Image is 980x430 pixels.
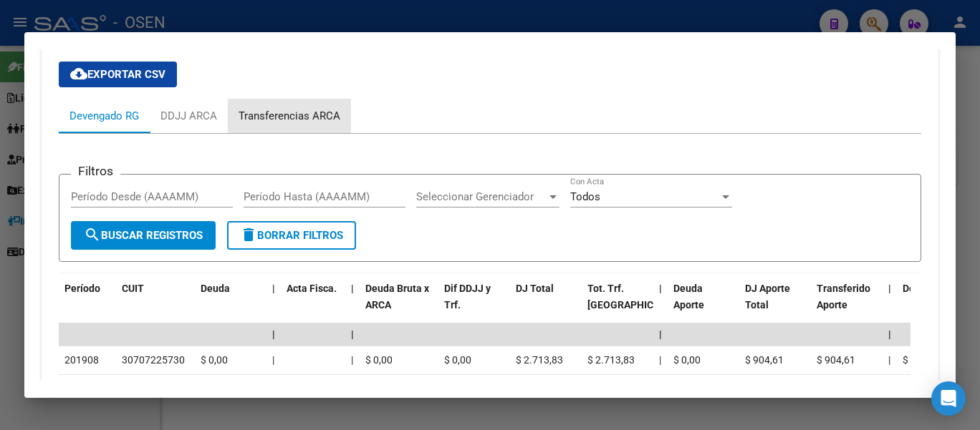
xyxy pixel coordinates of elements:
span: $ 2.713,83 [587,354,635,366]
span: Deuda Aporte [673,283,704,311]
datatable-header-cell: Tot. Trf. Bruto [582,273,653,336]
span: Deuda Bruta x ARCA [365,283,429,311]
datatable-header-cell: | [345,273,360,336]
span: $ 0,00 [444,354,471,366]
datatable-header-cell: Período [59,273,116,336]
datatable-header-cell: Dif DDJJ y Trf. [438,273,510,336]
span: | [888,354,890,366]
button: Exportar CSV [59,62,177,87]
span: $ 0,00 [903,354,930,366]
datatable-header-cell: | [653,273,668,336]
span: $ 0,00 [673,354,701,366]
div: 30707225730 [122,352,185,368]
datatable-header-cell: Deuda [195,273,266,336]
datatable-header-cell: Deuda Contr. [897,273,969,336]
span: Buscar Registros [84,229,203,242]
datatable-header-cell: DJ Aporte Total [739,273,811,336]
span: $ 2.713,83 [516,354,563,366]
h3: Filtros [71,163,120,179]
mat-icon: delete [240,226,257,243]
div: Open Intercom Messenger [931,381,966,416]
span: | [888,328,891,340]
span: DJ Total [516,283,554,294]
span: Tot. Trf. [GEOGRAPHIC_DATA] [587,283,685,311]
span: | [351,283,354,294]
div: Devengado RG [69,108,139,124]
span: Exportar CSV [70,68,165,81]
span: Deuda [201,283,230,294]
span: Borrar Filtros [240,229,343,242]
div: DDJJ ARCA [160,108,217,124]
span: | [659,354,661,366]
span: | [659,328,662,340]
span: | [272,283,275,294]
span: | [351,328,354,340]
datatable-header-cell: Deuda Aporte [668,273,739,336]
div: Transferencias ARCA [239,108,340,124]
span: DJ Aporte Total [745,283,790,311]
datatable-header-cell: CUIT [116,273,195,336]
div: 30707225730 [122,381,185,397]
span: Deuda Contr. [903,283,961,294]
mat-icon: search [84,226,101,243]
span: | [659,283,662,294]
button: Buscar Registros [71,221,216,250]
span: Acta Fisca. [287,283,337,294]
span: Todos [570,190,600,203]
datatable-header-cell: Acta Fisca. [281,273,345,336]
datatable-header-cell: | [883,273,897,336]
span: $ 0,00 [365,354,393,366]
span: Período [64,283,100,294]
span: $ 0,00 [201,354,228,366]
span: $ 904,61 [817,354,855,366]
span: 201908 [64,354,99,366]
span: | [351,354,353,366]
span: Seleccionar Gerenciador [416,190,547,203]
span: | [272,328,275,340]
button: Borrar Filtros [227,221,356,250]
span: | [888,283,891,294]
datatable-header-cell: Deuda Bruta x ARCA [360,273,438,336]
datatable-header-cell: Transferido Aporte [811,273,883,336]
span: Dif DDJJ y Trf. [444,283,491,311]
mat-icon: cloud_download [70,65,87,82]
span: | [272,354,274,366]
span: CUIT [122,283,144,294]
datatable-header-cell: DJ Total [510,273,582,336]
span: Transferido Aporte [817,283,870,311]
span: $ 904,61 [745,354,784,366]
datatable-header-cell: | [266,273,281,336]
